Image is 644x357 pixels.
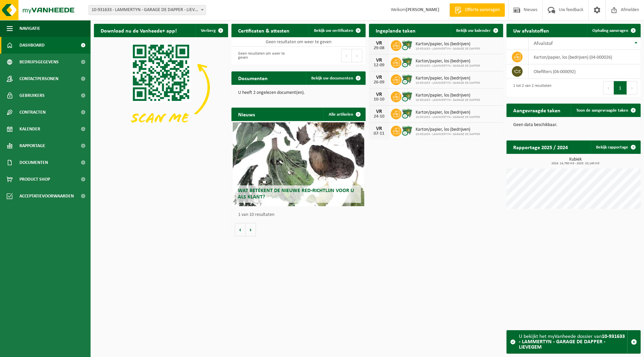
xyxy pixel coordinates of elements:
[231,24,296,37] h2: Certificaten & attesten
[372,46,386,51] div: 29-08
[238,213,362,217] p: 1 van 10 resultaten
[401,56,413,68] img: WB-0660-CU
[238,91,359,95] p: U heeft 2 ongelezen document(en).
[352,49,362,62] button: Next
[587,24,640,37] a: Ophaling aanvragen
[534,41,553,46] span: Afvalstof
[311,76,353,80] span: Bekijk uw documenten
[238,188,354,200] span: Wat betekent de nieuwe RED-richtlijn voor u als klant?
[416,98,480,102] span: 10-931633 - LAMMERTYN - GARAGE DE DAPPER
[529,64,641,79] td: oliefilters (04-000092)
[19,154,48,171] span: Documenten
[592,28,628,33] span: Ophaling aanvragen
[416,132,480,136] span: 10-931633 - LAMMERTYN - GARAGE DE DAPPER
[372,75,386,80] div: VR
[416,115,480,119] span: 10-931633 - LAMMERTYN - GARAGE DE DAPPER
[416,42,480,47] span: Karton/papier, los (bedrijven)
[235,48,295,63] div: Geen resultaten om weer te geven
[614,81,627,95] button: 1
[519,331,627,353] div: U bekijkt het myVanheede dossier van
[372,92,386,97] div: VR
[401,91,413,102] img: WB-0660-CU
[416,47,480,51] span: 10-931633 - LAMMERTYN - GARAGE DE DAPPER
[416,110,480,115] span: Karton/papier, los (bedrijven)
[401,125,413,136] img: WB-0660-CU
[19,70,58,87] span: Contactpersonen
[19,20,40,37] span: Navigatie
[416,127,480,132] span: Karton/papier, los (bedrijven)
[416,93,480,98] span: Karton/papier, los (bedrijven)
[235,223,246,236] button: Vorige
[19,188,74,204] span: Acceptatievoorwaarden
[372,114,386,119] div: 24-10
[341,49,352,62] button: Previous
[513,123,634,127] p: Geen data beschikbaar.
[627,81,637,95] button: Next
[369,24,422,37] h2: Ingeplande taken
[314,28,353,33] span: Bekijk uw certificaten
[510,157,641,165] h3: Kubiek
[94,37,228,138] img: Download de VHEPlus App
[372,41,386,46] div: VR
[372,126,386,131] div: VR
[463,7,501,13] span: Offerte aanvragen
[201,28,216,33] span: Verberg
[89,5,206,15] span: 10-931633 - LAMMERTYN - GARAGE DE DAPPER - LIEVEGEM
[19,104,46,121] span: Contracten
[19,54,59,70] span: Bedrijfsgegevens
[372,109,386,114] div: VR
[603,81,614,95] button: Previous
[372,97,386,102] div: 10-10
[416,64,480,68] span: 10-931633 - LAMMERTYN - GARAGE DE DAPPER
[456,28,491,33] span: Bekijk uw kalender
[510,162,641,165] span: 2024: 14,760 m3 - 2025: 10,140 m3
[94,24,183,37] h2: Download nu de Vanheede+ app!
[323,108,365,121] a: Alle artikelen
[19,37,45,54] span: Dashboard
[416,76,480,81] span: Karton/papier, los (bedrijven)
[372,80,386,85] div: 26-09
[506,140,575,154] h2: Rapportage 2025 / 2024
[372,131,386,136] div: 07-11
[19,121,40,137] span: Kalender
[401,39,413,51] img: WB-0660-CU
[510,80,551,95] div: 1 tot 2 van 2 resultaten
[231,108,262,121] h2: Nieuws
[401,73,413,85] img: WB-0660-CU
[372,63,386,68] div: 12-09
[372,58,386,63] div: VR
[451,24,502,37] a: Bekijk uw kalender
[416,81,480,85] span: 10-931633 - LAMMERTYN - GARAGE DE DAPPER
[19,137,45,154] span: Rapportage
[529,50,641,64] td: karton/papier, los (bedrijven) (04-000026)
[89,5,206,15] span: 10-931633 - LAMMERTYN - GARAGE DE DAPPER - LIEVEGEM
[406,7,439,12] strong: [PERSON_NAME]
[19,87,45,104] span: Gebruikers
[231,71,274,84] h2: Documenten
[306,71,365,85] a: Bekijk uw documenten
[506,104,567,117] h2: Aangevraagde taken
[233,122,364,206] a: Wat betekent de nieuwe RED-richtlijn voor u als klant?
[416,59,480,64] span: Karton/papier, los (bedrijven)
[571,104,640,117] a: Toon de aangevraagde taken
[591,140,640,154] a: Bekijk rapportage
[401,108,413,119] img: WB-0660-CU
[19,171,50,188] span: Product Shop
[196,24,227,37] button: Verberg
[506,24,556,37] h2: Uw afvalstoffen
[519,334,625,350] strong: 10-931633 - LAMMERTYN - GARAGE DE DAPPER - LIEVEGEM
[576,108,628,113] span: Toon de aangevraagde taken
[449,3,505,17] a: Offerte aanvragen
[309,24,365,37] a: Bekijk uw certificaten
[246,223,256,236] button: Volgende
[231,37,366,47] td: Geen resultaten om weer te geven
